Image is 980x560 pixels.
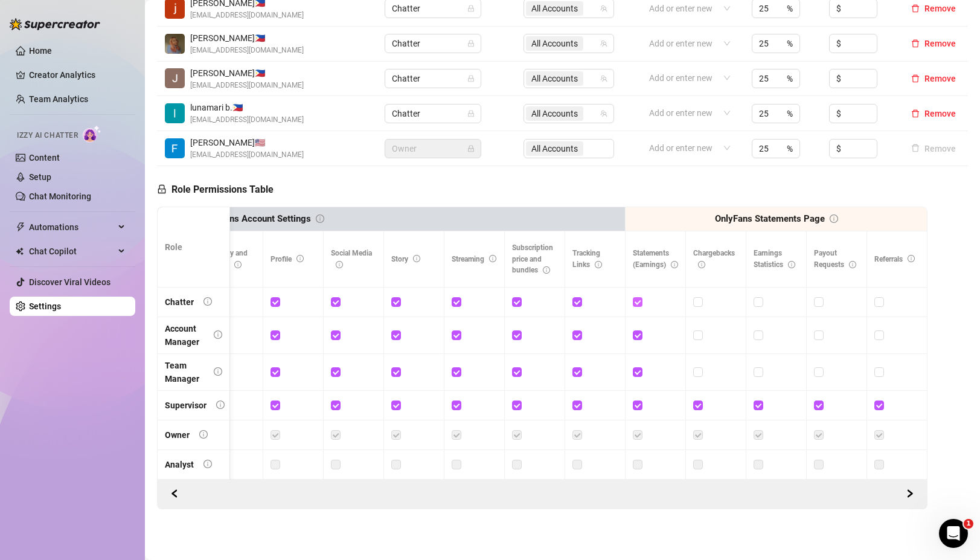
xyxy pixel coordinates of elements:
[526,36,583,51] span: All Accounts
[939,519,968,548] iframe: Intercom live chat
[392,140,474,158] span: Owner
[234,261,242,268] span: info-circle
[543,266,550,274] span: info-circle
[165,295,194,309] div: Chatter
[29,191,91,201] a: Chat Monitoring
[906,141,961,156] button: Remove
[531,37,578,50] span: All Accounts
[900,484,920,504] button: Scroll Backward
[531,2,578,15] span: All Accounts
[600,75,607,82] span: team
[165,359,204,385] div: Team Manager
[964,519,973,529] span: 1
[190,66,304,80] span: [PERSON_NAME] 🇵🇭
[336,261,343,268] span: info-circle
[190,10,304,21] span: [EMAIL_ADDRESS][DOMAIN_NAME]
[29,153,60,163] a: Content
[906,489,914,498] span: right
[911,4,920,13] span: delete
[489,255,496,262] span: info-circle
[165,428,190,442] div: Owner
[165,458,194,471] div: Analyst
[911,39,920,48] span: delete
[911,109,920,118] span: delete
[512,243,553,275] span: Subscription price and bundles
[830,214,838,223] span: info-circle
[392,105,474,123] span: Chatter
[467,145,475,152] span: lock
[29,242,115,261] span: Chat Copilot
[202,213,311,224] strong: OnlyFans Account Settings
[391,255,420,263] span: Story
[600,5,607,12] span: team
[698,261,705,268] span: info-circle
[526,106,583,121] span: All Accounts
[526,1,583,16] span: All Accounts
[906,1,961,16] button: Remove
[190,45,304,56] span: [EMAIL_ADDRESS][DOMAIN_NAME]
[600,110,607,117] span: team
[203,460,212,468] span: info-circle
[190,149,304,161] span: [EMAIL_ADDRESS][DOMAIN_NAME]
[924,109,956,118] span: Remove
[392,34,474,53] span: Chatter
[906,106,961,121] button: Remove
[788,261,795,268] span: info-circle
[924,74,956,83] span: Remove
[214,330,222,339] span: info-circle
[29,217,115,237] span: Automations
[165,34,185,54] img: Mich Gamueta
[906,36,961,51] button: Remove
[29,172,51,182] a: Setup
[467,40,475,47] span: lock
[911,74,920,83] span: delete
[165,399,207,412] div: Supervisor
[17,130,78,141] span: Izzy AI Chatter
[754,249,795,269] span: Earnings Statistics
[452,255,496,263] span: Streaming
[214,367,222,376] span: info-circle
[633,249,678,269] span: Statements (Earnings)
[190,80,304,91] span: [EMAIL_ADDRESS][DOMAIN_NAME]
[924,4,956,13] span: Remove
[29,277,110,287] a: Discover Viral Videos
[203,297,212,306] span: info-circle
[29,46,52,56] a: Home
[83,125,101,143] img: AI Chatter
[413,255,420,262] span: info-circle
[908,255,915,262] span: info-circle
[906,71,961,86] button: Remove
[331,249,372,269] span: Social Media
[316,214,324,223] span: info-circle
[715,213,825,224] strong: OnlyFans Statements Page
[216,401,225,409] span: info-circle
[467,5,475,12] span: lock
[190,101,304,114] span: lunamari b. 🇵🇭
[531,72,578,85] span: All Accounts
[16,247,24,256] img: Chat Copilot
[29,301,61,311] a: Settings
[165,103,185,123] img: lunamari basuil
[165,68,185,88] img: Jonas
[531,107,578,120] span: All Accounts
[170,489,179,498] span: left
[600,40,607,47] span: team
[467,75,475,82] span: lock
[165,484,184,504] button: Scroll Forward
[199,430,208,439] span: info-circle
[165,138,185,158] img: Farrah D
[526,71,583,86] span: All Accounts
[190,114,304,126] span: [EMAIL_ADDRESS][DOMAIN_NAME]
[849,261,856,268] span: info-circle
[595,261,602,268] span: info-circle
[165,322,204,349] div: Account Manager
[16,222,25,232] span: thunderbolt
[296,255,304,262] span: info-circle
[158,207,230,288] th: Role
[572,249,602,269] span: Tracking Links
[29,65,126,85] a: Creator Analytics
[671,261,678,268] span: info-circle
[29,94,88,104] a: Team Analytics
[190,136,304,149] span: [PERSON_NAME] 🇺🇸
[814,249,856,269] span: Payout Requests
